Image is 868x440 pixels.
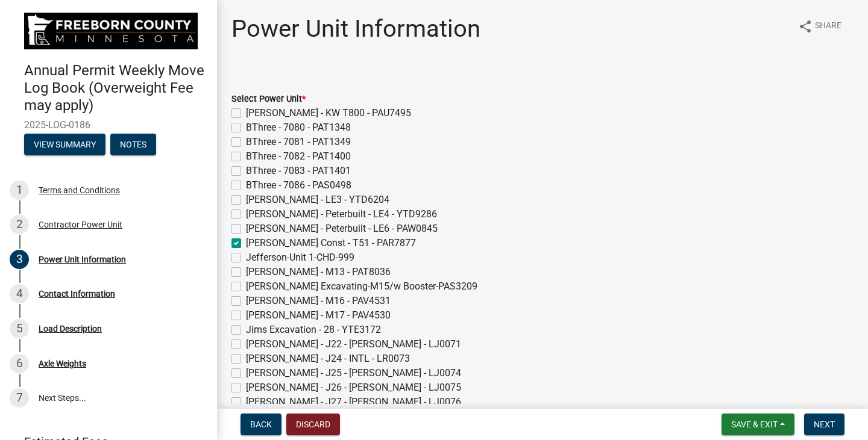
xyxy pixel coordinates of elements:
[24,134,105,155] button: View Summary
[246,164,351,178] label: BThree - 7083 - PAT1401
[10,354,29,373] div: 6
[246,323,381,337] label: Jims Excavation - 28 - YTE3172
[246,178,351,193] label: BThree - 7086 - PAS0498
[39,290,115,298] div: Contact Information
[246,149,351,164] label: BThree - 7082 - PAT1400
[246,380,461,395] label: [PERSON_NAME] - J26 - [PERSON_NAME] - LJ0075
[39,186,120,194] div: Terms and Conditions
[10,388,29,407] div: 7
[804,414,844,435] button: Next
[788,14,851,38] button: shareShare
[246,352,410,366] label: [PERSON_NAME] - J24 - INTL - LR0073
[241,414,281,435] button: Back
[10,319,29,338] div: 5
[39,359,86,368] div: Axle Weights
[10,284,29,303] div: 4
[246,135,351,149] label: BThree - 7081 - PAT1349
[722,414,794,435] button: Save & Exit
[231,14,480,43] h1: Power Unit Information
[246,395,461,409] label: [PERSON_NAME] - J27 - [PERSON_NAME] - LJ0076
[39,324,102,333] div: Load Description
[24,62,207,114] h4: Annual Permit Weekly Move Log Book (Overweight Fee may apply)
[39,255,126,264] div: Power Unit Information
[798,19,813,34] i: share
[286,414,340,435] button: Discard
[814,420,835,429] span: Next
[39,220,122,229] div: Contractor Power Unit
[110,134,156,155] button: Notes
[246,207,437,222] label: [PERSON_NAME] - Peterbuilt - LE4 - YTD9286
[10,181,29,200] div: 1
[24,13,198,49] img: Freeborn County, Minnesota
[110,140,156,150] wm-modal-confirm: Notes
[231,95,306,104] label: Select Power Unit
[246,222,438,236] label: [PERSON_NAME] - Peterbuilt - LE6 - PAW0845
[246,120,351,135] label: BThree - 7080 - PAT1348
[246,366,461,380] label: [PERSON_NAME] - J25 - [PERSON_NAME] - LJ0074
[246,337,461,352] label: [PERSON_NAME] - J22 - [PERSON_NAME] - LJ0071
[246,265,391,279] label: [PERSON_NAME] - M13 - PAT8036
[731,420,778,429] span: Save & Exit
[10,250,29,269] div: 3
[246,308,391,323] label: [PERSON_NAME] - M17 - PAV4530
[246,236,416,250] label: [PERSON_NAME] Const - T51 - PAR7877
[246,250,354,265] label: Jefferson-Unit 1-CHD-999
[246,294,391,308] label: [PERSON_NAME] - M16 - PAV4531
[24,119,193,131] span: 2025-LOG-0186
[250,420,272,429] span: Back
[246,279,477,294] label: [PERSON_NAME] Excavating-M15/w Booster-PAS3209
[24,140,105,150] wm-modal-confirm: Summary
[815,19,841,34] span: Share
[246,106,411,120] label: [PERSON_NAME] - KW T800 - PAU7495
[10,215,29,234] div: 2
[246,193,389,207] label: [PERSON_NAME] - LE3 - YTD6204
